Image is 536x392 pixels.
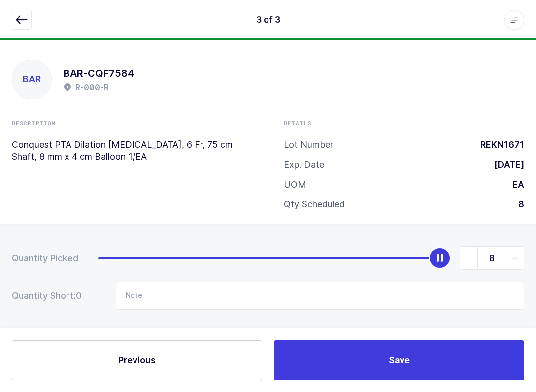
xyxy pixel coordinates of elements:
div: 8 [510,198,524,210]
p: Conquest PTA Dilation [MEDICAL_DATA], 6 Fr, 75 cm Shaft, 8 mm x 4 cm Balloon 1/EA [12,139,252,163]
div: Lot Number [284,139,333,151]
div: Description [12,119,252,127]
h1: BAR-CQF7584 [64,65,134,81]
span: 0 [76,290,96,302]
div: UOM [284,179,306,191]
div: REKN1671 [472,139,524,151]
div: Exp. Date [284,159,324,171]
span: Save [389,354,410,366]
div: Quantity Short: [12,290,96,302]
div: BAR [12,60,51,99]
div: EA [504,179,524,191]
button: Save [274,340,524,380]
div: 3 of 3 [256,14,280,26]
div: [DATE] [486,159,524,171]
div: slider between 0 and 8 [98,246,524,270]
div: Quantity Picked [12,252,78,264]
div: Qty Scheduled [284,198,345,210]
button: Previous [12,340,262,380]
span: Previous [118,354,156,366]
h2: R-000-R [75,81,109,93]
div: Details [284,119,524,127]
input: Note [116,282,524,310]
